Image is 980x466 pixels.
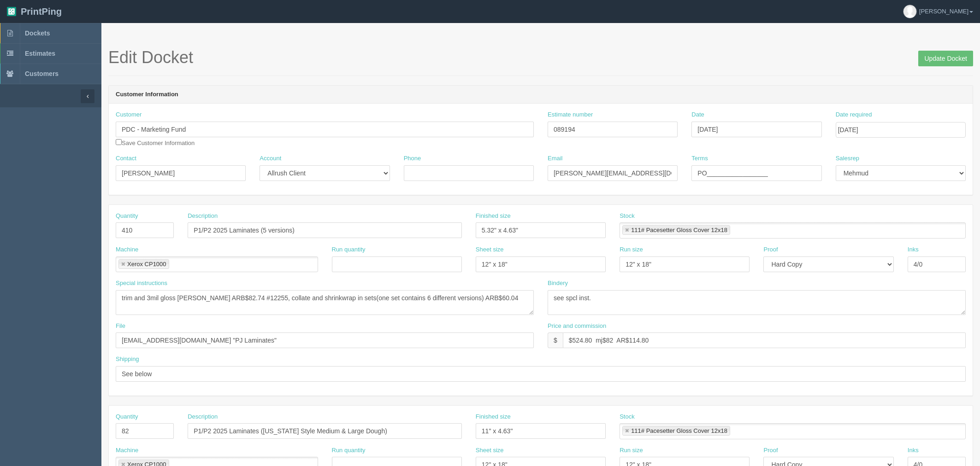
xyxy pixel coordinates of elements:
[476,413,511,421] label: Finished size
[548,279,568,288] label: Bindery
[116,355,139,364] label: Shipping
[116,290,534,315] textarea: trim and 3mil gloss [PERSON_NAME] ARB$82.74 #12255, collate and shrinkwrap in sets(one set contai...
[908,245,919,254] label: Inks
[108,48,973,67] h1: Edit Docket
[476,446,504,455] label: Sheet size
[25,29,50,37] span: Dockets
[188,212,218,221] label: Description
[620,413,635,421] label: Stock
[116,154,136,163] label: Contact
[332,446,366,455] label: Run quantity
[836,111,872,119] label: Date required
[476,245,504,254] label: Sheet size
[116,122,534,137] input: Enter customer name
[763,446,778,455] label: Proof
[116,111,142,119] label: Customer
[25,50,55,57] span: Estimates
[7,7,16,16] img: logo-3e63b451c926e2ac314895c53de4908e5d424f24456219fb08d385ab2e579770.png
[116,413,138,421] label: Quantity
[116,279,167,288] label: Special instructions
[476,212,511,221] label: Finished size
[25,70,59,77] span: Customers
[620,446,643,455] label: Run size
[691,154,708,163] label: Terms
[548,111,593,119] label: Estimate number
[836,154,859,163] label: Salesrep
[620,212,635,221] label: Stock
[548,154,563,163] label: Email
[260,154,281,163] label: Account
[116,245,138,254] label: Machine
[116,446,138,455] label: Machine
[548,332,563,348] div: $
[620,245,643,254] label: Run size
[332,245,366,254] label: Run quantity
[188,413,218,421] label: Description
[116,212,138,221] label: Quantity
[908,446,919,455] label: Inks
[631,227,727,233] div: 111# Pacesetter Gloss Cover 12x18
[127,261,166,267] div: Xerox CP1000
[763,245,778,254] label: Proof
[116,322,125,331] label: File
[404,154,421,163] label: Phone
[903,5,916,18] img: avatar_default-7531ab5dedf162e01f1e0bb0964e6a185e93c5c22dfe317fb01d7f8cd2b1632c.jpg
[109,86,973,104] header: Customer Information
[691,111,704,119] label: Date
[631,428,727,434] div: 111# Pacesetter Gloss Cover 12x18
[918,51,973,66] input: Update Docket
[548,290,966,315] textarea: see spcl inst.
[548,322,606,331] label: Price and commission
[116,111,534,147] div: Save Customer Information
